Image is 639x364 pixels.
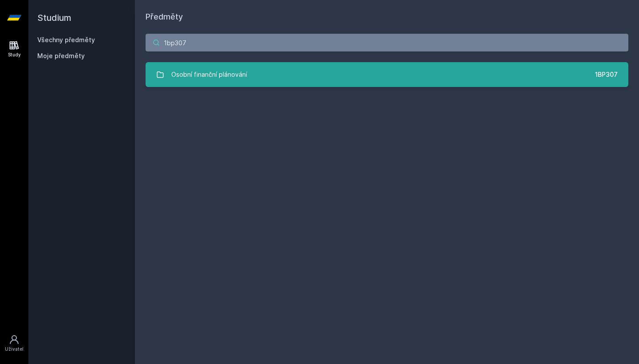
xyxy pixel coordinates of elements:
a: Všechny předměty [37,36,95,44]
h1: Předměty [146,11,628,23]
div: Osobní finanční plánování [171,66,247,83]
a: Osobní finanční plánování 1BP307 [146,62,628,87]
a: Uživatel [2,330,27,357]
a: Study [2,36,27,63]
div: Uživatel [5,346,24,352]
span: Moje předměty [37,51,85,60]
div: 1BP307 [595,70,618,79]
input: Název nebo ident předmětu… [146,34,628,51]
div: Study [8,51,21,58]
